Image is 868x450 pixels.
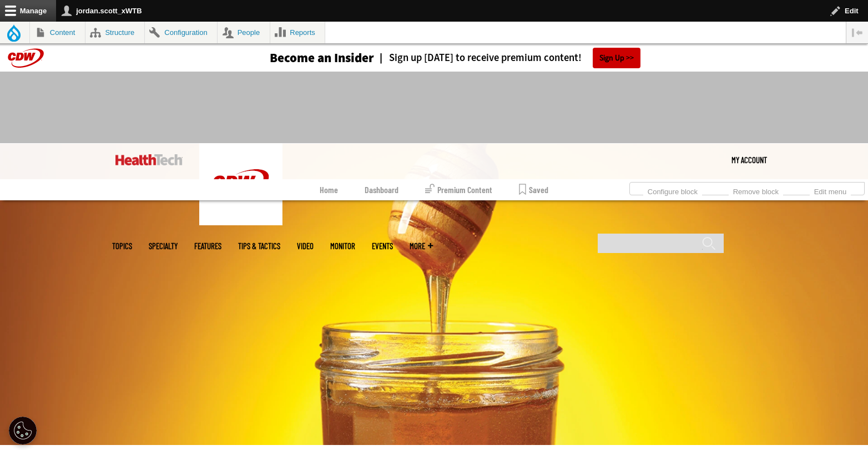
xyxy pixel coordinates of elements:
a: Video [297,242,314,250]
span: Topics [112,242,132,250]
a: CDW [199,216,282,228]
img: Home [115,154,183,165]
div: Cookie Settings [9,417,37,444]
img: Home [199,143,282,225]
a: Sign Up [593,48,640,68]
a: Sign up [DATE] to receive premium content! [374,53,582,63]
a: Content [30,22,85,43]
div: User menu [731,143,767,176]
a: Configure block [643,184,702,196]
a: My Account [731,143,767,176]
a: Features [194,242,221,250]
a: Events [372,242,393,250]
a: MonITor [330,242,355,250]
a: Remove block [729,184,783,196]
a: Dashboard [365,179,398,200]
a: Premium Content [425,179,492,200]
a: Reports [270,22,325,43]
button: Open Preferences [9,417,37,444]
a: Tips & Tactics [238,242,280,250]
a: Edit menu [810,184,851,196]
a: Home [320,179,338,200]
a: Become an Insider [228,52,374,64]
button: Vertical orientation [846,22,868,43]
a: People [218,22,270,43]
h3: Become an Insider [270,52,374,64]
a: Configuration [145,22,217,43]
a: Structure [85,22,144,43]
span: Specialty [149,242,178,250]
span: More [410,242,433,250]
a: Saved [519,179,548,200]
iframe: advertisement [232,83,636,133]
